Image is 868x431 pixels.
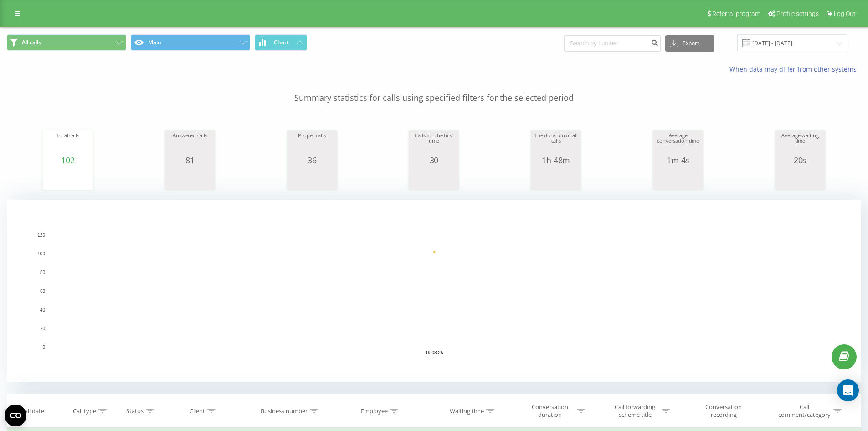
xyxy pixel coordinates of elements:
span: Log Out [834,10,856,17]
div: Business number [261,407,308,415]
button: Chart [255,34,307,51]
p: Summary statistics for calls using specified filters for the selected period [7,74,861,104]
text: 120 [37,233,45,238]
div: Call forwarding scheme title [611,403,659,419]
div: 1h 48m [533,156,579,165]
div: Open Intercom Messenger [837,379,859,401]
div: 81 [167,156,213,165]
div: Call date [21,407,44,415]
span: All calls [22,39,41,46]
svg: A chart. [777,165,823,192]
div: Average conversation time [655,133,701,156]
svg: A chart. [655,165,701,192]
button: Main [131,34,250,51]
div: Conversation recording [694,403,753,419]
div: 1m 4s [655,156,701,165]
text: 19.08.25 [426,350,443,355]
span: Referral program [712,10,760,17]
text: 0 [42,345,45,350]
span: Profile settings [776,10,819,17]
button: Open CMP widget [5,405,26,426]
svg: A chart. [411,165,457,192]
div: Calls for the first time [411,133,457,156]
div: Status [126,407,144,415]
div: Waiting time [450,407,484,415]
text: 60 [40,289,46,294]
input: Search by number [564,35,661,52]
text: 40 [40,307,46,312]
svg: A chart. [289,165,335,192]
div: 36 [289,156,335,165]
div: Client [190,407,205,415]
svg: A chart. [167,165,213,192]
text: 100 [37,251,45,256]
svg: A chart. [533,165,579,192]
div: 20s [777,156,823,165]
div: Total calls [45,133,91,156]
div: The duration of all calls [533,133,579,156]
div: Call comment/category [778,403,831,419]
button: All calls [7,34,126,51]
div: Employee [361,407,388,415]
svg: A chart. [45,165,91,192]
div: Average waiting time [777,133,823,156]
text: 20 [40,326,46,331]
div: 30 [411,156,457,165]
span: Chart [274,39,289,46]
div: Conversation duration [526,403,575,419]
a: When data may differ from other systems [729,65,861,73]
div: 102 [45,156,91,165]
button: Export [665,35,714,52]
svg: A chart. [7,200,861,382]
text: 80 [40,270,46,275]
div: Proper calls [289,133,335,156]
div: Call type [73,407,96,415]
div: Answered calls [167,133,213,156]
